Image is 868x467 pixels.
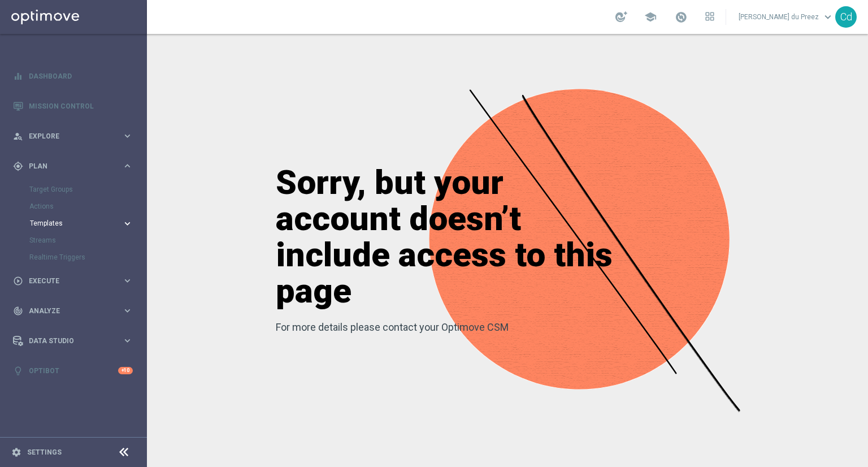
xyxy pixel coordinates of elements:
[29,133,122,140] span: Explore
[118,367,133,374] div: +10
[13,276,23,286] i: play_circle_outline
[29,181,146,198] div: Target Groups
[13,71,23,81] i: equalizer
[13,131,122,141] div: Explore
[29,91,133,121] a: Mission Control
[29,338,122,344] span: Data Studio
[276,321,619,334] p: For more details please contact your Optimove CSM
[12,72,133,81] button: equalizer Dashboard
[27,449,62,456] a: Settings
[13,366,23,376] i: lightbulb
[737,8,835,25] a: [PERSON_NAME] du Preezkeyboard_arrow_down
[13,306,122,316] div: Analyze
[13,161,23,171] i: gps_fixed
[30,220,122,227] div: Templates
[122,305,133,316] i: keyboard_arrow_right
[276,165,619,309] h1: Sorry, but your account doesn’t include access to this page
[13,336,122,346] div: Data Studio
[29,308,122,314] span: Analyze
[644,11,657,23] span: school
[122,218,133,229] i: keyboard_arrow_right
[13,131,23,141] i: person_search
[12,276,133,286] button: play_circle_outline Execute keyboard_arrow_right
[122,275,133,286] i: keyboard_arrow_right
[13,91,133,121] div: Mission Control
[29,215,146,232] div: Templates
[12,162,133,171] button: gps_fixed Plan keyboard_arrow_right
[29,249,146,266] div: Realtime Triggers
[29,278,122,284] span: Execute
[13,276,122,286] div: Execute
[12,336,133,345] button: Data Studio keyboard_arrow_right
[29,219,133,228] button: Templates keyboard_arrow_right
[29,61,133,91] a: Dashboard
[30,220,111,227] span: Templates
[12,132,133,141] button: person_search Explore keyboard_arrow_right
[13,356,133,386] div: Optibot
[29,198,146,215] div: Actions
[29,163,122,170] span: Plan
[122,335,133,346] i: keyboard_arrow_right
[13,306,23,316] i: track_changes
[12,306,133,315] button: track_changes Analyze keyboard_arrow_right
[29,356,118,386] a: Optibot
[835,6,857,28] div: Cd
[822,11,834,23] span: keyboard_arrow_down
[122,131,133,141] i: keyboard_arrow_right
[12,102,133,111] button: Mission Control
[13,161,122,171] div: Plan
[13,61,133,91] div: Dashboard
[11,447,21,457] i: settings
[12,366,133,375] button: lightbulb Optibot +10
[29,232,146,249] div: Streams
[122,161,133,171] i: keyboard_arrow_right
